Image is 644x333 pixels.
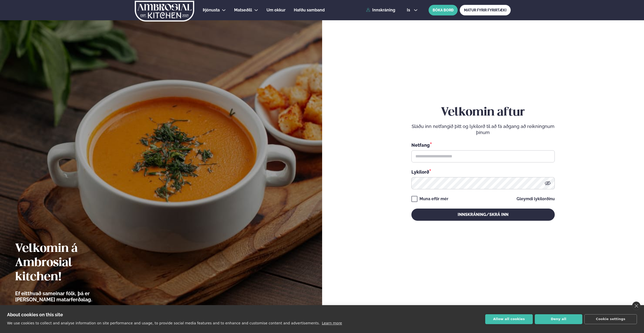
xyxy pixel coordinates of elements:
a: Gleymdi lykilorðinu [517,197,555,201]
button: is [403,8,422,12]
div: Lykilorð [411,169,555,175]
a: close [632,302,640,310]
span: Matseðill [234,8,252,12]
button: Innskráning/Skrá inn [411,209,555,221]
a: Hafðu samband [294,7,325,13]
a: Um okkur [267,7,285,13]
p: Sláðu inn netfangið þitt og lykilorð til að fá aðgang að reikningnum þínum [411,123,555,136]
a: Innskráning [366,8,395,12]
button: Deny all [535,314,582,324]
div: Netfang [411,142,555,148]
a: MATUR FYRIR FYRIRTÆKI [460,5,511,15]
a: Matseðill [234,7,252,13]
a: Þjónusta [203,7,220,13]
button: BÓKA BORÐ [429,5,458,15]
span: Hafðu samband [294,8,325,12]
p: Ef eitthvað sameinar fólk, þá er [PERSON_NAME] matarferðalag. [15,290,120,303]
h2: Velkomin á Ambrosial kitchen! [15,242,120,284]
span: Þjónusta [203,8,220,12]
span: Um okkur [267,8,285,12]
button: Cookie settings [584,314,637,324]
img: logo [134,1,195,22]
a: Learn more [322,321,342,325]
button: Allow all cookies [485,314,533,324]
strong: About cookies on this site [7,312,63,317]
h2: Velkomin aftur [411,105,555,120]
span: is [407,8,412,12]
p: We use cookies to collect and analyse information on site performance and usage, to provide socia... [7,321,320,325]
